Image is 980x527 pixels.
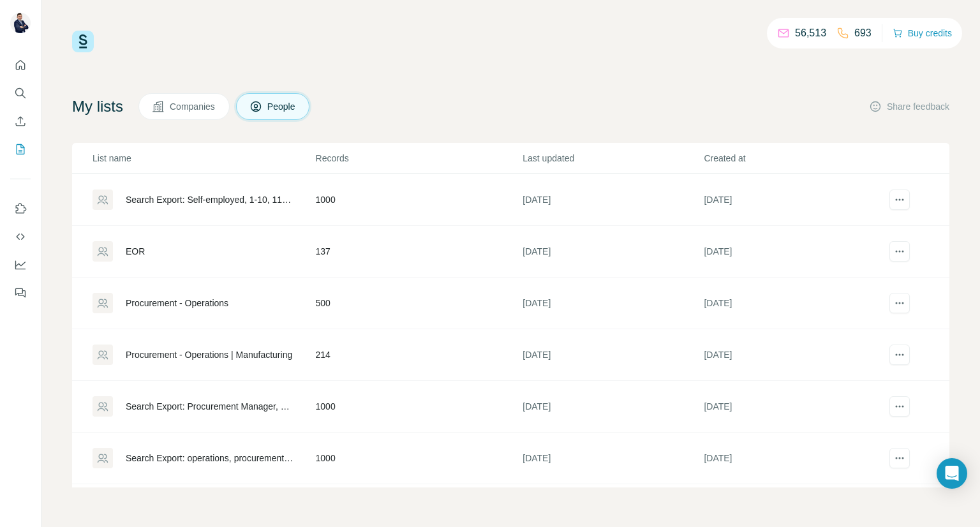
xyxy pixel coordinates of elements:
td: [DATE] [522,278,703,329]
td: 1000 [315,174,523,226]
td: [DATE] [703,278,884,329]
td: 500 [315,278,523,329]
td: 137 [315,226,523,278]
div: Search Export: Procurement Manager, Operations Manager, [GEOGRAPHIC_DATA], Manufacturing - [DATE]... [126,400,294,413]
img: Surfe Logo [72,31,94,52]
button: Dashboard [10,253,31,276]
button: Use Surfe API [10,225,31,248]
div: EOR [126,245,145,258]
td: [DATE] [522,329,703,381]
button: Buy credits [893,24,952,42]
button: actions [889,241,910,262]
div: Procurement - Operations [126,297,228,309]
td: [DATE] [703,381,884,433]
button: Use Surfe on LinkedIn [10,197,31,220]
button: Enrich CSV [10,110,31,133]
button: actions [889,293,910,313]
p: 693 [854,26,872,41]
td: [DATE] [522,174,703,226]
button: Quick start [10,54,31,77]
div: Search Export: operations, procurement, [GEOGRAPHIC_DATA], [GEOGRAPHIC_DATA], Transportation, Log... [126,452,294,464]
td: [DATE] [703,226,884,278]
h4: My lists [72,96,123,117]
button: Share feedback [869,100,949,113]
button: Feedback [10,281,31,304]
div: Procurement - Operations | Manufacturing [126,348,292,361]
span: People [267,100,297,113]
td: [DATE] [522,381,703,433]
button: Search [10,82,31,105]
p: List name [93,152,315,165]
button: actions [889,396,910,417]
p: Records [316,152,522,165]
button: actions [889,448,910,468]
td: 1000 [315,381,523,433]
p: 56,513 [795,26,826,41]
td: [DATE] [522,226,703,278]
td: [DATE] [703,433,884,484]
span: Companies [170,100,216,113]
div: Open Intercom Messenger [937,458,967,489]
td: [DATE] [703,329,884,381]
p: Created at [704,152,884,165]
div: Search Export: Self-employed, 1-10, 11-50, 51-200, Human Resource, Talent Acquisition, Senior, [G... [126,193,294,206]
td: [DATE] [522,433,703,484]
td: [DATE] [703,174,884,226]
button: actions [889,189,910,210]
td: 1000 [315,433,523,484]
td: 214 [315,329,523,381]
img: Avatar [10,13,31,33]
button: My lists [10,138,31,161]
button: actions [889,345,910,365]
p: Last updated [523,152,702,165]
